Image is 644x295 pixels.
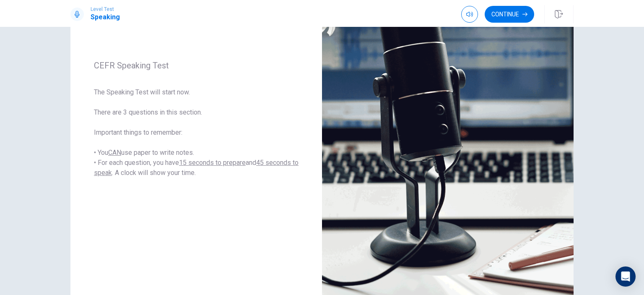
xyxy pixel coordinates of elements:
[108,149,121,157] u: CAN
[94,60,299,70] span: CEFR Speaking Test
[615,266,636,287] div: Open Intercom Messenger
[485,6,534,23] button: Continue
[94,87,299,178] span: The Speaking Test will start now. There are 3 questions in this section. Important things to reme...
[91,6,120,12] span: Level Test
[91,12,120,22] h1: Speaking
[179,159,246,167] u: 15 seconds to prepare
